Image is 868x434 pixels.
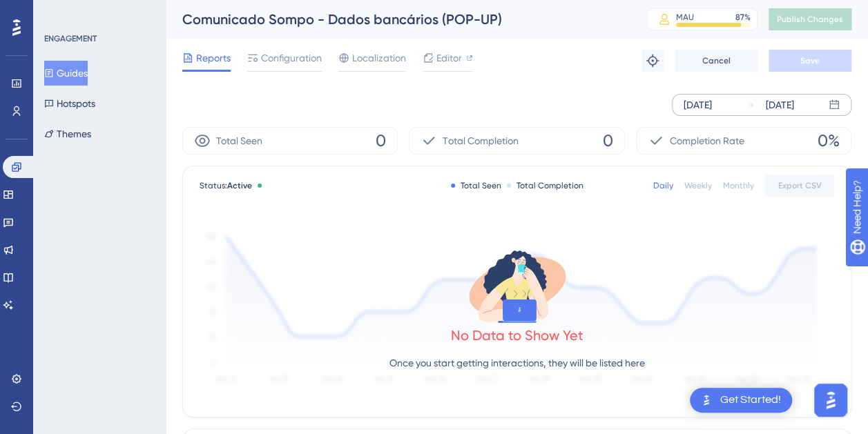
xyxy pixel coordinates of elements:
div: [DATE] [684,97,712,113]
span: Total Completion [443,132,518,149]
div: ENGAGEMENT [44,33,97,44]
span: Completion Rate [670,132,744,149]
div: 87 % [735,12,751,23]
span: Cancel [702,55,731,66]
button: Save [769,50,851,72]
button: Guides [44,61,88,86]
div: [DATE] [766,97,794,113]
span: Localization [352,50,406,66]
button: Cancel [675,50,758,72]
button: Hotspots [44,91,95,116]
span: Status: [200,180,252,191]
button: Export CSV [765,175,834,197]
span: Export CSV [778,180,822,191]
div: Open Get Started! checklist [690,388,792,413]
span: Editor [436,50,462,66]
span: 0 [376,130,386,152]
span: Save [800,55,820,66]
img: launcher-image-alternative-text [698,392,715,408]
div: MAU [676,12,694,23]
span: Active [227,181,252,190]
span: 0 [603,130,613,152]
span: Publish Changes [777,14,843,25]
div: Daily [653,180,673,191]
div: Weekly [684,180,712,191]
span: 0% [818,130,840,152]
div: Comunicado Sompo - Dados bancários (POP-UP) [182,10,613,29]
div: Monthly [723,180,754,191]
span: Total Seen [216,132,262,149]
button: Publish Changes [769,8,851,30]
div: No Data to Show Yet [451,326,584,345]
button: Themes [44,121,91,146]
span: Configuration [261,50,322,66]
div: Get Started! [720,393,781,408]
div: Total Completion [507,180,584,191]
span: Need Help? [32,3,86,20]
div: Total Seen [451,180,501,191]
iframe: UserGuiding AI Assistant Launcher [810,379,851,421]
span: Reports [196,50,231,66]
p: Once you start getting interactions, they will be listed here [389,355,645,371]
